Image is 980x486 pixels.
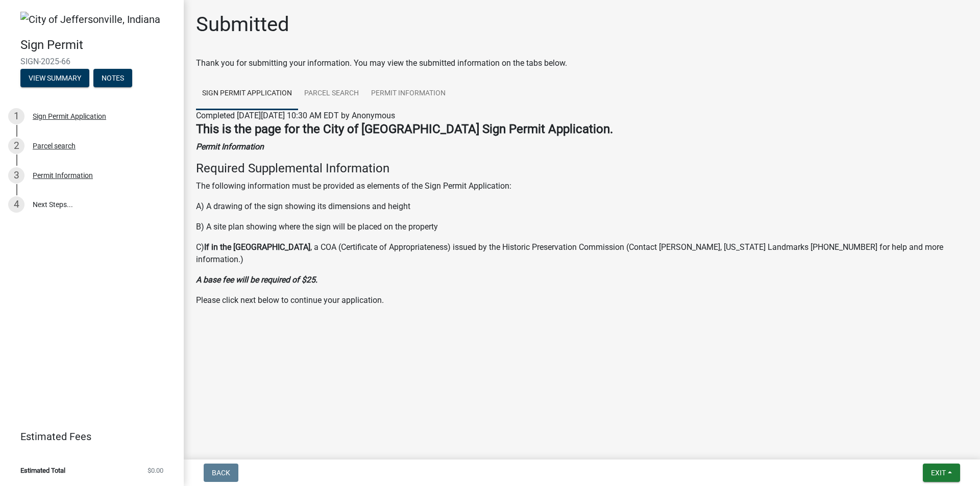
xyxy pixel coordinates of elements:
span: Exit [931,469,946,477]
p: B) A site plan showing where the sign will be placed on the property [196,221,968,233]
strong: This is the page for the City of [GEOGRAPHIC_DATA] Sign Permit Application. [196,122,613,136]
div: Sign Permit Application [33,113,106,120]
button: Exit [923,464,960,482]
div: 2 [8,138,24,154]
span: Completed [DATE][DATE] 10:30 AM EDT by Anonymous [196,111,395,120]
h1: Submitted [196,12,289,37]
img: City of Jeffersonville, Indiana [20,12,160,27]
div: 4 [8,196,24,213]
a: Sign Permit Application [196,78,298,110]
span: Estimated Total [20,467,65,474]
button: Notes [93,69,132,87]
button: Back [204,464,238,482]
p: The following information must be provided as elements of the Sign Permit Application: [196,180,968,192]
h4: Sign Permit [20,38,176,53]
span: SIGN-2025-66 [20,57,163,66]
strong: A base fee will be required of $25. [196,275,317,285]
span: Back [212,469,230,477]
div: 1 [8,108,24,124]
p: Please click next below to continue your application. [196,294,968,306]
a: Permit Information [365,78,452,110]
strong: If in the [GEOGRAPHIC_DATA] [204,242,310,252]
p: C) , a COA (Certificate of Appropriateness) issued by the Historic Preservation Commission (Conta... [196,241,968,266]
button: View Summary [20,69,89,87]
a: Estimated Fees [8,426,167,447]
h4: Required Supplemental Information [196,161,968,176]
div: Parcel search [33,142,76,149]
wm-modal-confirm: Notes [93,74,132,83]
strong: Permit Information [196,142,264,151]
span: $0.00 [148,467,163,474]
div: Thank you for submitting your information. You may view the submitted information on the tabs below. [196,57,968,69]
wm-modal-confirm: Summary [20,74,89,83]
div: 3 [8,167,24,184]
div: Permit Information [33,172,93,179]
p: A) A drawing of the sign showing its dimensions and height [196,200,968,213]
a: Parcel search [298,78,365,110]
